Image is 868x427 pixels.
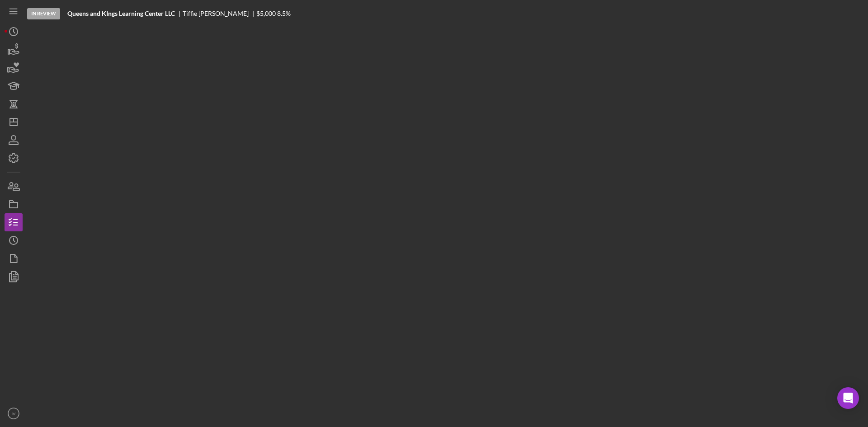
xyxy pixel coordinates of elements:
[183,10,256,17] div: Tiffie [PERSON_NAME]
[27,8,60,19] div: In Review
[11,411,16,416] text: IV
[256,9,276,17] span: $5,000
[67,10,175,17] b: Queens and KIngs Learning Center LLC
[837,387,859,409] div: Open Intercom Messenger
[5,404,23,422] button: IV
[277,10,291,17] div: 8.5 %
